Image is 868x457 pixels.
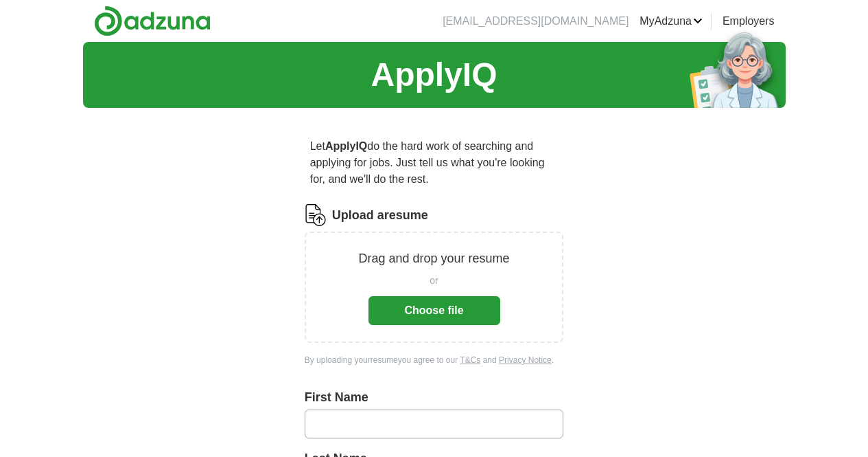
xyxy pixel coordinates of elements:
li: [EMAIL_ADDRESS][DOMAIN_NAME] [443,13,629,30]
div: By uploading your resume you agree to our and . [305,354,564,366]
label: Upload a resume [332,206,428,225]
h1: ApplyIQ [371,50,497,100]
button: Choose file [368,296,500,325]
span: or [430,274,438,288]
p: Drag and drop your resume [358,249,509,268]
img: CV Icon [305,204,327,226]
label: First Name [305,388,564,407]
a: MyAdzuna [640,13,703,30]
strong: ApplyIQ [325,140,367,152]
a: Privacy Notice [499,355,552,365]
p: Let do the hard work of searching and applying for jobs. Just tell us what you're looking for, an... [305,133,564,193]
a: T&Cs [460,355,480,365]
a: Employers [723,13,775,30]
img: Adzuna logo [94,5,211,36]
